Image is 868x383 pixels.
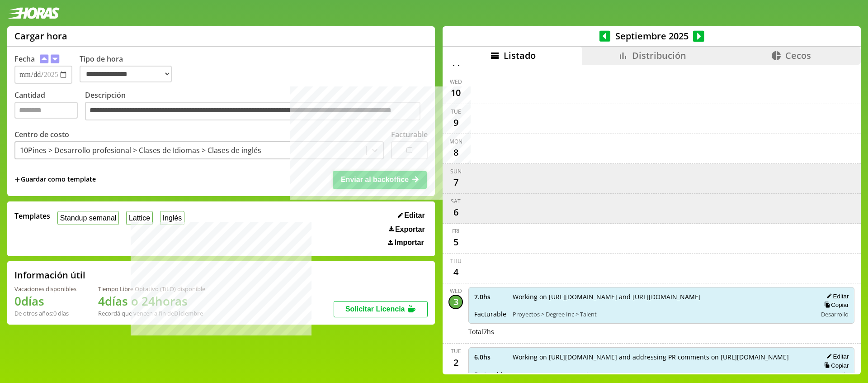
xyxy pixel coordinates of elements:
label: Descripción [85,90,428,123]
b: Diciembre [174,309,203,317]
span: Templates [14,211,50,221]
button: Exportar [386,225,428,234]
div: Vacaciones disponibles [14,285,76,293]
img: logotipo [7,7,60,19]
h1: Cargar hora [14,30,67,42]
div: Tiempo Libre Optativo (TiLO) disponible [98,285,205,293]
span: Editar [404,211,425,220]
div: Wed [450,287,462,295]
span: Desarrollo [821,371,849,379]
span: Proyectos > Degree Inc > Talent [513,371,811,379]
div: Tue [451,347,461,355]
select: Tipo de hora [80,66,172,82]
div: 9 [448,115,463,130]
span: Septiembre 2025 [610,30,693,42]
h1: 0 días [14,293,76,309]
div: 10Pines > Desarrollo profesional > Clases de Idiomas > Clases de inglés [20,145,261,155]
div: De otros años: 0 días [14,309,76,317]
div: Wed [450,78,462,86]
span: 7.0 hs [474,292,506,301]
span: + [14,175,20,185]
textarea: Descripción [85,102,420,121]
span: 6.0 hs [474,353,506,361]
span: Working on [URL][DOMAIN_NAME] and [URL][DOMAIN_NAME] [513,292,811,301]
div: 6 [448,205,463,220]
span: Enviar al backoffice [341,176,409,183]
button: Editar [395,211,428,220]
input: Cantidad [14,102,78,119]
div: Recordá que vencen a fin de [98,309,205,317]
span: Distribución [632,49,686,62]
label: Cantidad [14,90,85,123]
button: Lattice [126,211,153,225]
span: Importar [395,239,424,247]
div: Tue [451,108,461,115]
span: Facturable [474,310,506,318]
div: Thu [450,257,462,265]
div: 3 [448,295,463,309]
span: Facturable [474,370,506,379]
div: 2 [448,355,463,369]
span: Listado [504,49,536,62]
button: Inglés [160,211,184,225]
span: Desarrollo [821,310,849,318]
label: Fecha [14,54,35,64]
span: Solicitar Licencia [345,305,405,313]
div: Sun [450,168,462,175]
div: 4 [448,265,463,279]
label: Facturable [391,129,428,139]
div: Mon [449,138,462,145]
span: Proyectos > Degree Inc > Talent [513,310,811,318]
div: 5 [448,235,463,249]
div: 8 [448,145,463,160]
h2: Información útil [14,269,85,281]
div: Fri [452,227,459,235]
button: Enviar al backoffice [333,171,427,188]
span: Working on [URL][DOMAIN_NAME] and addressing PR comments on [URL][DOMAIN_NAME] [513,353,811,361]
button: Standup semanal [57,211,119,225]
div: Sat [451,197,461,205]
span: Exportar [395,225,425,234]
label: Centro de costo [14,129,69,139]
label: Tipo de hora [80,54,179,84]
h1: 4 días o 24 horas [98,293,205,309]
div: 10 [448,86,463,100]
div: 7 [448,175,463,190]
div: Total 7 hs [468,327,854,336]
button: Copiar [821,362,849,369]
div: scrollable content [443,65,861,373]
span: +Guardar como template [14,175,96,185]
button: Editar [824,292,849,300]
button: Solicitar Licencia [334,301,428,317]
button: Copiar [821,301,849,309]
span: Cecos [785,49,811,62]
button: Editar [824,353,849,360]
